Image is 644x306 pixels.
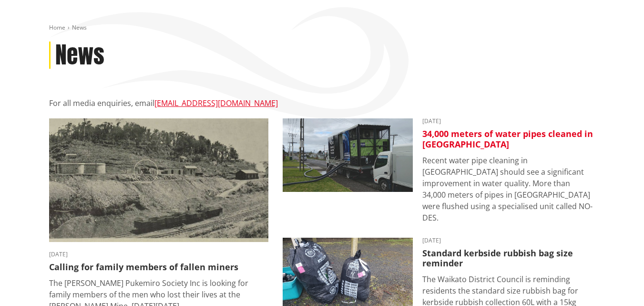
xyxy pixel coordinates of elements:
time: [DATE] [422,118,595,124]
nav: breadcrumb [49,24,595,32]
h3: Calling for family members of fallen miners [49,262,268,273]
h3: Standard kerbside rubbish bag size reminder [422,248,595,269]
img: Glen Afton Mine 1939 [49,118,268,242]
a: [DATE] 34,000 meters of water pipes cleaned in [GEOGRAPHIC_DATA] Recent water pipe cleaning in [G... [283,118,595,223]
a: [EMAIL_ADDRESS][DOMAIN_NAME] [154,98,278,108]
img: NO-DES unit flushing water pipes in Huntly [283,118,413,192]
span: News [72,23,87,32]
a: Home [49,23,65,32]
h3: 34,000 meters of water pipes cleaned in [GEOGRAPHIC_DATA] [422,129,595,149]
h1: News [55,42,104,69]
p: Recent water pipe cleaning in [GEOGRAPHIC_DATA] should see a significant improvement in water qua... [422,155,595,223]
p: For all media enquiries, email [49,97,595,109]
time: [DATE] [422,238,595,243]
time: [DATE] [49,252,268,257]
